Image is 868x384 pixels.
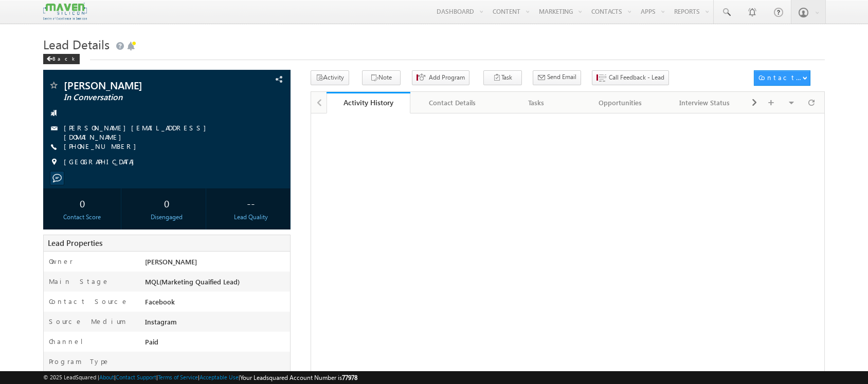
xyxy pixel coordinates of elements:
[200,374,239,380] a: Acceptable Use
[49,297,129,306] label: Contact Source
[495,92,579,113] a: Tasks
[49,337,91,346] label: Channel
[419,97,485,109] div: Contact Details
[578,92,663,113] a: Opportunities
[49,357,110,366] label: Program Type
[48,238,102,248] span: Lead Properties
[362,70,401,85] button: Note
[429,73,465,82] span: Add Program
[43,3,86,21] img: Custom Logo
[311,70,349,85] button: Activity
[334,98,403,107] div: Activity History
[142,317,290,331] div: Instagram
[342,374,357,381] span: 77978
[158,374,198,380] a: Terms of Service
[533,70,581,85] button: Send Email
[64,123,211,141] a: [PERSON_NAME][EMAIL_ADDRESS][DOMAIN_NAME]
[49,257,73,266] label: Owner
[43,36,110,52] span: Lead Details
[503,97,570,109] div: Tasks
[64,157,139,167] span: [GEOGRAPHIC_DATA]
[410,92,495,113] a: Contact Details
[483,70,522,85] button: Task
[46,213,118,222] div: Contact Score
[327,92,411,113] a: Activity History
[142,277,290,291] div: MQL(Marketing Quaified Lead)
[142,337,290,351] div: Paid
[671,97,738,109] div: Interview Status
[64,142,141,152] span: [PHONE_NUMBER]
[64,80,218,90] span: [PERSON_NAME]
[215,213,287,222] div: Lead Quality
[758,73,802,82] div: Contact Actions
[49,277,110,286] label: Main Stage
[43,54,80,64] div: Back
[43,53,85,62] a: Back
[142,297,290,311] div: Facebook
[131,213,203,222] div: Disengaged
[46,194,118,213] div: 0
[43,373,357,382] span: © 2025 LeadSquared | | | | |
[215,194,287,213] div: --
[116,374,156,380] a: Contact Support
[754,70,810,86] button: Contact Actions
[240,374,357,381] span: Your Leadsquared Account Number is
[592,70,669,85] button: Call Feedback - Lead
[49,317,126,326] label: Source Medium
[547,72,576,82] span: Send Email
[99,374,114,380] a: About
[145,257,197,266] span: [PERSON_NAME]
[663,92,747,113] a: Interview Status
[131,194,203,213] div: 0
[587,97,654,109] div: Opportunities
[64,92,218,103] span: In Conversation
[609,73,664,82] span: Call Feedback - Lead
[412,70,469,85] button: Add Program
